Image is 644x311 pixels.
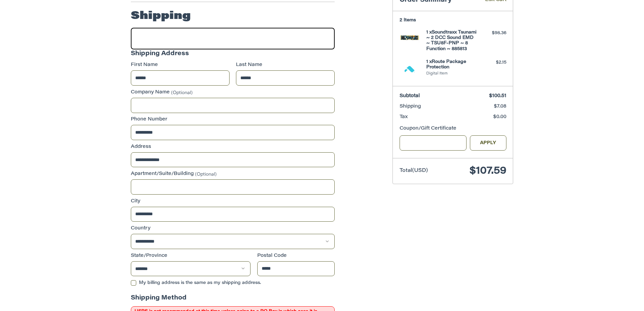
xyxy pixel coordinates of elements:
small: (Optional) [171,90,193,95]
span: Subtotal [400,94,420,98]
label: Address [131,143,335,151]
span: $100.51 [489,94,506,98]
label: Postal Code [257,252,335,260]
label: Phone Number [131,116,335,123]
span: $0.00 [493,115,506,119]
span: $7.08 [494,104,506,109]
legend: Shipping Method [131,294,187,306]
input: Gift Certificate or Coupon Code [400,135,467,151]
div: Coupon/Gift Certificate [400,125,506,132]
h3: 2 Items [400,18,506,23]
li: Digital Item [426,71,478,77]
label: Last Name [236,62,335,69]
label: Apartment/Suite/Building [131,171,335,178]
div: $98.36 [480,30,506,37]
span: $107.59 [470,166,506,176]
legend: Shipping Address [131,49,189,62]
label: State/Province [131,252,251,260]
label: My billing address is the same as my shipping address. [131,280,335,286]
label: First Name [131,62,230,69]
h4: 1 x Route Package Protection [426,59,478,70]
h2: Shipping [131,9,191,23]
button: Apply [470,135,506,151]
label: City [131,198,335,205]
span: Total (USD) [400,168,428,173]
small: (Optional) [195,172,217,177]
div: $2.15 [480,59,506,66]
span: Shipping [400,104,421,109]
label: Country [131,225,335,232]
label: Company Name [131,89,335,96]
span: Tax [400,115,408,119]
h4: 1 x Soundtraxx Tsunami ~ 2 DCC Sound EMD ~ TSU8F-PNP ~ 8 Function ~ 885813 [426,30,478,52]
